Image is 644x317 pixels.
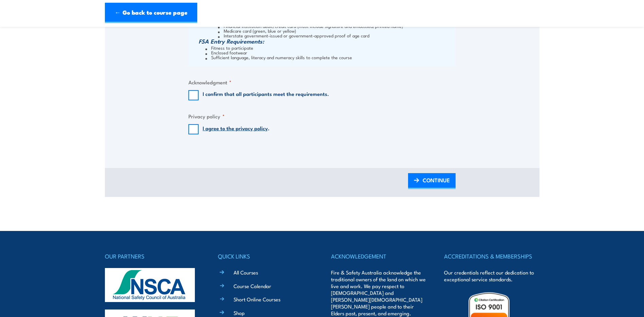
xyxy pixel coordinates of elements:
a: CONTINUE [408,173,456,189]
a: I agree to the privacy policy [203,124,268,132]
span: CONTINUE [423,171,450,189]
a: Shop [234,309,245,316]
li: Medicare card (green, blue or yellow) [218,28,454,33]
li: Fitness to participate [205,45,454,50]
h3: FSA Entry Requirements: [199,38,454,45]
li: Sufficient language, literacy and numeracy skills to complete the course [205,55,454,60]
h4: OUR PARTNERS [105,251,200,261]
a: Course Calendar [234,282,271,289]
li: Enclosed footwear [205,50,454,55]
label: . [203,124,270,134]
p: Our credentials reflect our dedication to exceptional service standards. [444,269,539,283]
legend: Privacy policy [188,112,225,120]
h4: ACKNOWLEDGEMENT [331,251,426,261]
img: nsca-logo-footer [105,268,195,302]
li: Interstate government-issued or government-approved proof of age card [218,33,454,38]
h4: ACCREDITATIONS & MEMBERSHIPS [444,251,539,261]
a: All Courses [234,269,258,276]
h4: QUICK LINKS [218,251,313,261]
legend: Acknowledgment [188,78,232,86]
p: Fire & Safety Australia acknowledge the traditional owners of the land on which we live and work.... [331,269,426,317]
label: I confirm that all participants meet the requirements. [203,90,329,100]
a: Short Online Courses [234,296,280,303]
a: ← Go back to course page [105,3,197,23]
